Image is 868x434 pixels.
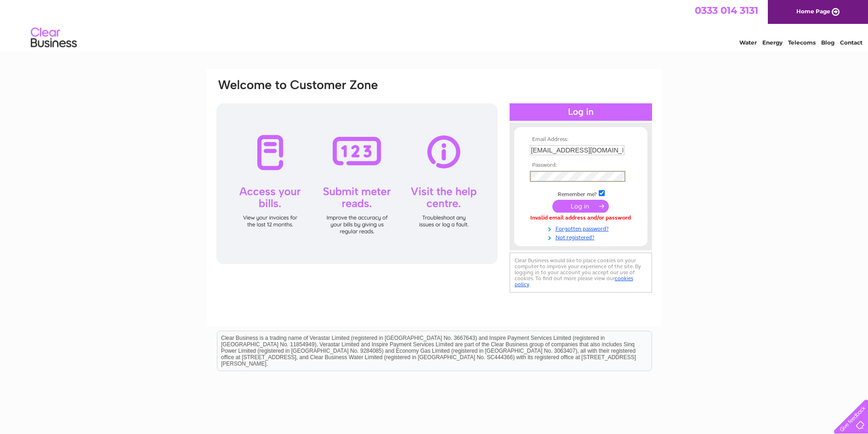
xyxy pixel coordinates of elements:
a: Water [739,39,757,46]
th: Password: [528,162,634,169]
div: Clear Business is a trading name of Verastar Limited (registered in [GEOGRAPHIC_DATA] No. 3667643... [217,5,652,45]
td: Remember me? [528,189,634,198]
a: Not registered? [530,232,634,241]
a: cookies policy [515,275,633,287]
a: 0333 014 3131 [695,5,758,16]
div: Clear Business would like to place cookies on your computer to improve your experience of the sit... [510,253,652,293]
a: Energy [762,39,783,46]
img: logo.png [30,24,77,52]
a: Telecoms [788,39,816,46]
a: Blog [821,39,834,46]
a: Forgotten password? [530,224,634,232]
div: Invalid email address and/or password [530,215,632,221]
input: Submit [552,200,609,213]
th: Email Address: [528,136,634,143]
a: Contact [840,39,862,46]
